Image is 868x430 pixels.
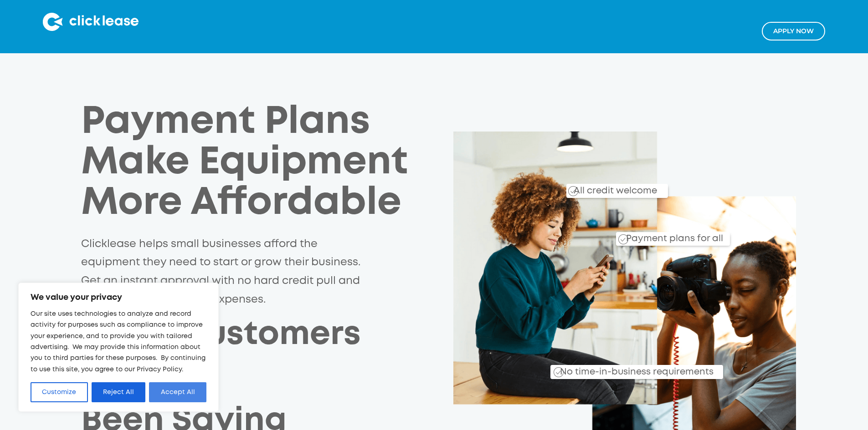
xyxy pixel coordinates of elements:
[43,13,139,31] img: Clicklease logo
[508,356,723,379] div: No time-in-business requirements
[538,178,668,198] div: All credit welcome
[81,102,426,224] h1: Payment Plans Make Equipment More Affordable
[762,22,825,40] a: Apply NOw
[81,235,366,309] p: Clicklease helps small businesses afford the equipment they need to start or grow their business....
[618,234,628,244] img: Checkmark_callout
[31,382,88,402] button: Customize
[92,382,146,402] button: Reject All
[568,186,578,196] img: Checkmark_callout
[554,367,564,377] img: Checkmark_callout
[622,227,723,246] div: Payment plans for all
[31,311,205,372] span: Our site uses technologies to analyze and record activity for purposes such as compliance to impr...
[149,382,206,402] button: Accept All
[18,283,219,412] div: We value your privacy
[31,292,206,303] p: We value your privacy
